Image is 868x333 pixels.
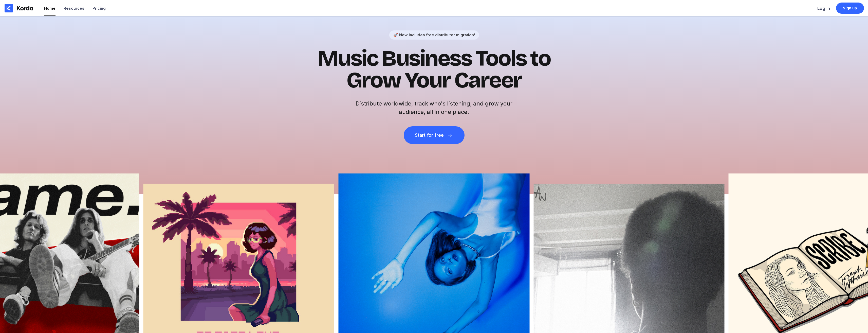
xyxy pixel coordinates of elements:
[817,6,830,11] div: Log in
[44,6,56,11] div: Home
[415,133,444,138] div: Start for free
[310,48,558,91] h1: Music Business Tools to Grow Your Career
[16,4,33,12] div: Korda
[843,6,857,11] div: Sign up
[836,3,864,14] a: Sign up
[404,126,465,144] button: Start for free
[393,32,475,37] div: 🚀 Now includes free distributor migration!
[353,99,515,116] h2: Distribute worldwide, track who's listening, and grow your audience, all in one place.
[93,6,106,11] div: Pricing
[64,6,84,11] div: Resources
